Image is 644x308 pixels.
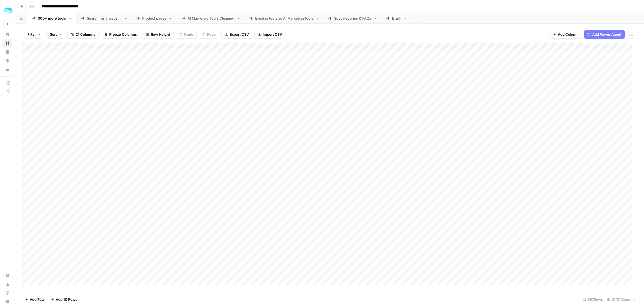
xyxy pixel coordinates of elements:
div: 397 Rows [581,295,605,304]
button: Redo [199,30,219,39]
a: Settings [3,272,12,280]
button: Filter [24,30,44,39]
span: Freeze Columns [109,32,137,37]
div: 300+ more tools [38,16,66,21]
button: Help + Support [3,297,12,306]
span: Sort [50,32,57,37]
button: 21 Columns [67,30,99,39]
button: Export CSV [221,30,252,39]
div: Product pages [142,16,167,21]
a: Existing tools as AI Marketing tools [245,13,324,24]
span: Redo [207,32,216,37]
a: Usage [3,280,12,289]
a: Product pages [132,13,177,24]
span: Add Power Agent [592,32,621,37]
button: Add Column [550,30,582,39]
button: Row Height [142,30,174,39]
a: Search for a website [76,13,132,24]
div: Search for a website [87,16,121,21]
a: Insights [3,48,12,56]
button: Add Row [22,295,48,304]
div: AI Marketing Tools Cleaning [188,16,234,21]
button: Add 10 Rows [48,295,80,304]
a: Browse [3,39,12,47]
div: Existing tools as AI Marketing tools [255,16,313,21]
span: Filter [27,32,36,37]
div: 21/21 Columns [605,295,638,304]
img: ColdiQ Logo [3,6,13,16]
a: Your Data [3,65,12,74]
span: Add 10 Rows [56,297,77,302]
span: Import CSV [263,32,282,37]
a: Home [3,30,12,39]
span: 21 Columns [76,32,95,37]
span: Add Column [558,32,579,37]
span: Row Height [151,32,170,37]
button: Add Power Agent [584,30,625,39]
span: Export CSV [230,32,249,37]
a: AI Marketing Tools Cleaning [177,13,245,24]
button: Import CSV [254,30,286,39]
button: Undo [176,30,197,39]
a: Opportunities [3,57,12,65]
button: Workspace: ColdiQ [3,4,12,18]
span: Add Row [30,297,45,302]
div: Subcategories & FAQs [334,16,371,21]
div: Blank [392,16,401,21]
button: Freeze Columns [101,30,140,39]
a: 300+ more tools [27,13,76,24]
a: Learning Hub [3,289,12,297]
a: Blank [382,13,412,24]
button: Sort [46,30,65,39]
a: Subcategories & FAQs [324,13,382,24]
span: Undo [184,32,193,37]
